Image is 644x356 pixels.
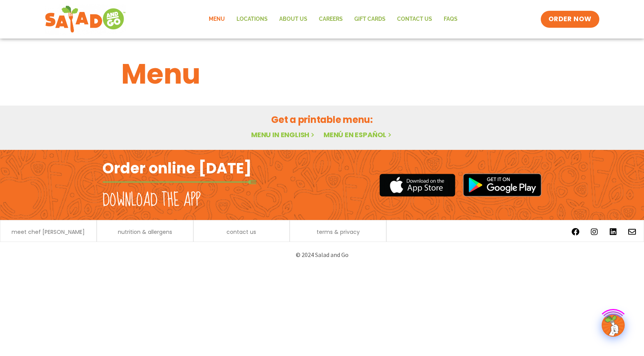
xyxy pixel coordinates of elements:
[203,10,231,28] a: Menu
[349,10,391,28] a: GIFT CARDS
[203,10,463,28] nav: Menu
[121,113,523,126] h2: Get a printable menu:
[102,190,201,211] h2: Download the app
[121,53,523,95] h1: Menu
[273,10,313,28] a: About Us
[45,4,126,35] img: new-SAG-logo-768×292
[317,229,360,235] a: terms & privacy
[106,250,538,260] p: © 2024 Salad and Go
[324,130,393,139] a: Menú en español
[118,229,172,235] a: nutrition & allergens
[12,229,85,235] a: meet chef [PERSON_NAME]
[548,15,592,24] span: ORDER NOW
[541,11,599,28] a: ORDER NOW
[251,130,316,139] a: Menu in English
[463,173,542,196] img: google_play
[226,229,256,235] a: contact us
[379,173,455,198] img: appstore
[231,10,273,28] a: Locations
[391,10,438,28] a: Contact Us
[313,10,349,28] a: Careers
[102,159,252,178] h2: Order online [DATE]
[102,180,257,184] img: fork
[438,10,463,28] a: FAQs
